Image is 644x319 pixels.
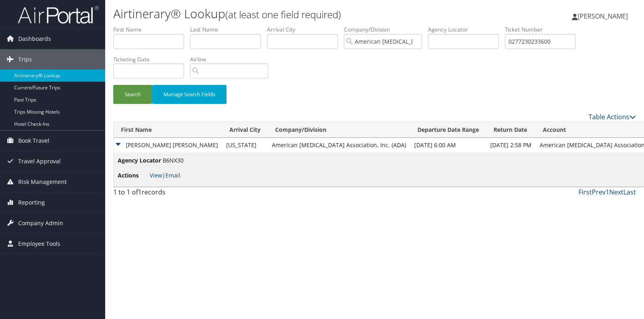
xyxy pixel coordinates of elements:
td: [US_STATE] [222,138,268,152]
span: Company Admin [18,213,63,233]
span: | [150,171,180,179]
span: Book Travel [18,131,49,151]
span: Actions [118,171,148,180]
span: Trips [18,49,32,70]
a: Last [623,188,636,196]
label: Company/Division [344,25,428,34]
a: First [578,188,592,196]
a: Next [609,188,623,196]
a: [PERSON_NAME] [572,4,636,28]
span: Reporting [18,192,45,213]
label: First Name [113,25,190,34]
td: [PERSON_NAME] [PERSON_NAME] [114,138,222,152]
a: Email [165,171,180,179]
button: Manage Search Fields [152,85,227,104]
span: Travel Approval [18,151,61,171]
th: First Name: activate to sort column ascending [114,122,222,138]
span: Employee Tools [18,234,60,254]
h1: Airtinerary® Lookup [113,5,462,22]
button: Search [113,85,152,104]
th: Departure Date Range: activate to sort column ascending [410,122,486,138]
span: B6NX30 [163,156,184,164]
span: Agency Locator [118,156,161,165]
th: Company/Division [268,122,410,138]
td: American [MEDICAL_DATA] Association, Inc. (ADA) [268,138,410,152]
a: Prev [592,188,606,196]
div: 1 to 1 of records [113,187,235,201]
a: Table Actions [589,112,636,121]
label: Arrival City [267,25,344,34]
th: Return Date: activate to sort column ascending [486,122,536,138]
label: Airline [190,55,274,63]
label: Ticketing Date [113,55,190,63]
span: 1 [138,188,142,196]
td: [DATE] 2:58 PM [486,138,536,152]
td: [DATE] 6:00 AM [410,138,486,152]
a: View [150,171,162,179]
span: Dashboards [18,29,51,49]
label: Ticket Number [505,25,582,34]
span: [PERSON_NAME] [578,12,628,21]
a: 1 [606,188,609,196]
small: (at least one field required) [225,8,341,21]
span: Risk Management [18,172,67,192]
th: Arrival City: activate to sort column ascending [222,122,268,138]
label: Agency Locator [428,25,505,34]
img: airportal-logo.png [18,5,99,24]
label: Last Name [190,25,267,34]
